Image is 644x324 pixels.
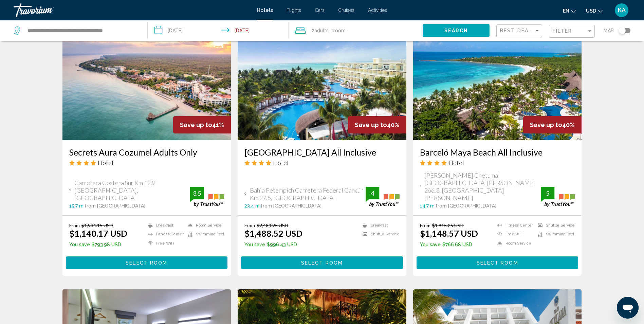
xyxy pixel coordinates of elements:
[62,32,231,140] img: Hotel image
[315,7,325,13] a: Cars
[74,179,190,201] span: Carretera Costera Sur Km 12.9 [GEOGRAPHIC_DATA], [GEOGRAPHIC_DATA]
[420,222,430,228] span: From
[126,260,167,266] span: Select Room
[244,242,302,247] p: $996.43 USD
[494,231,534,237] li: Free WiFi
[244,147,400,157] a: [GEOGRAPHIC_DATA] All Inclusive
[613,3,630,17] button: User Menu
[85,203,145,209] span: from [GEOGRAPHIC_DATA]
[244,222,255,228] span: From
[329,26,346,35] span: , 1
[173,116,231,133] div: 41%
[81,222,113,228] del: $1,934.15 USD
[413,32,582,140] img: Hotel image
[238,32,406,140] img: Hotel image
[69,228,127,238] ins: $1,140.17 USD
[523,116,582,133] div: 40%
[348,116,406,133] div: 40%
[184,222,224,228] li: Room Service
[534,222,575,228] li: Shuttle Service
[500,28,536,33] span: Best Deals
[145,240,184,246] li: Free WiFi
[312,26,329,35] span: 2
[333,28,346,33] span: Room
[244,242,265,247] span: You save
[69,159,224,166] div: 4 star Hotel
[301,260,343,266] span: Select Room
[250,186,366,201] span: Bahia Petempich Carretera Federal Cancún Km 27.5, [GEOGRAPHIC_DATA]
[436,203,496,209] span: from [GEOGRAPHIC_DATA]
[190,187,224,207] img: trustyou-badge.svg
[534,231,575,237] li: Swimming Pool
[420,147,575,157] a: Barceló Maya Beach All Inclusive
[420,228,478,238] ins: $1,148.57 USD
[184,231,224,237] li: Swimming Pool
[148,20,289,41] button: Check-in date: Dec 2, 2025 Check-out date: Dec 7, 2025
[359,222,400,228] li: Breakfast
[617,297,639,319] iframe: Button to launch messaging window
[541,189,554,197] div: 5
[366,189,379,197] div: 4
[180,121,212,128] span: Save up to
[494,240,534,246] li: Room Service
[604,26,614,35] span: Map
[69,203,85,209] span: 15.7 mi
[69,242,90,247] span: You save
[549,24,595,38] button: Filter
[618,7,626,14] span: KA
[261,203,321,209] span: from [GEOGRAPHIC_DATA]
[366,187,400,207] img: trustyou-badge.svg
[494,222,534,228] li: Fitness Center
[423,24,490,37] button: Search
[338,7,354,13] a: Cruises
[586,6,603,16] button: Change currency
[241,258,403,266] a: Select Room
[355,121,387,128] span: Save up to
[244,203,261,209] span: 23.4 mi
[417,256,578,269] button: Select Room
[257,7,273,13] a: Hotels
[66,258,228,266] a: Select Room
[69,242,127,247] p: $793.98 USD
[432,222,464,228] del: $1,915.25 USD
[14,3,250,17] a: Travorium
[420,242,441,247] span: You save
[244,159,400,166] div: 4 star Hotel
[69,222,80,228] span: From
[368,7,387,13] a: Activities
[257,222,288,228] del: $2,484.95 USD
[586,8,596,14] span: USD
[314,28,329,33] span: Adults
[289,20,423,41] button: Travelers: 2 adults, 0 children
[420,242,478,247] p: $766.68 USD
[145,222,184,228] li: Breakfast
[563,6,576,16] button: Change language
[563,8,569,14] span: en
[530,121,562,128] span: Save up to
[244,228,302,238] ins: $1,488.52 USD
[66,256,228,269] button: Select Room
[424,172,541,201] span: [PERSON_NAME] Chetumal [GEOGRAPHIC_DATA][PERSON_NAME] 266.3, [GEOGRAPHIC_DATA][PERSON_NAME]
[287,7,301,13] a: Flights
[98,159,113,166] span: Hotel
[477,260,518,266] span: Select Room
[500,28,540,34] mat-select: Sort by
[241,256,403,269] button: Select Room
[359,231,400,237] li: Shuttle Service
[420,159,575,166] div: 4 star Hotel
[420,203,436,209] span: 14.7 mi
[553,28,572,34] span: Filter
[448,159,464,166] span: Hotel
[69,147,224,157] a: Secrets Aura Cozumel Adults Only
[417,258,578,266] a: Select Room
[614,28,630,34] button: Toggle map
